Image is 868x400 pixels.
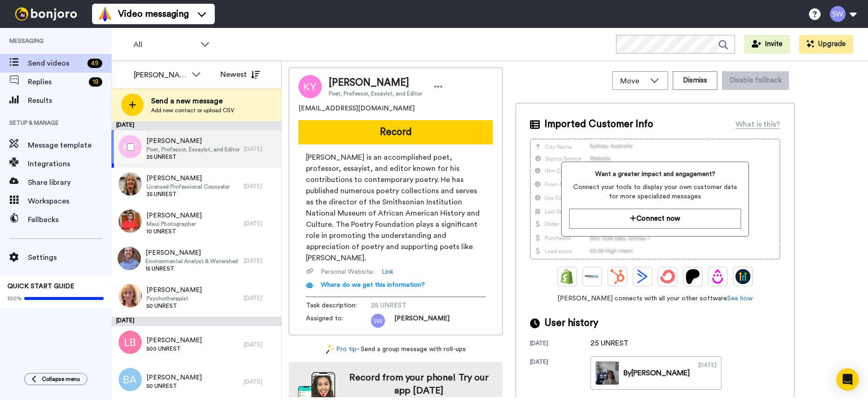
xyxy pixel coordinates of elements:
[544,316,598,330] span: User history
[87,59,102,68] div: 49
[7,295,22,302] span: 100%
[306,152,485,264] span: [PERSON_NAME] is an accomplished poet, professor, essayist, and editor known for his contribution...
[735,269,750,284] img: GoHighLevel
[530,339,590,349] div: [DATE]
[244,257,277,264] div: [DATE]
[28,177,112,188] span: Share library
[28,95,112,106] span: Results
[710,269,725,284] img: Drip
[371,314,385,328] img: sw.png
[836,368,859,391] div: Open Intercom Messenger
[326,345,357,354] a: Pro tip
[326,345,334,354] img: magic-wand.svg
[569,209,741,229] button: Connect now
[146,146,239,153] span: Poet, Professor, Essayist, and Editor
[151,107,234,114] span: Add new contact or upload CSV
[744,35,790,54] button: Invite
[146,174,230,183] span: [PERSON_NAME]
[146,336,202,345] span: [PERSON_NAME]
[244,294,277,302] div: [DATE]
[735,119,780,130] div: What is this?
[635,269,650,284] img: ActiveCampaign
[244,341,277,348] div: [DATE]
[722,71,789,90] button: Disable fallback
[133,39,196,50] span: All
[530,294,780,303] span: [PERSON_NAME] connects with all your other software
[28,214,112,225] span: Fallbacks
[329,76,422,90] span: [PERSON_NAME]
[371,301,459,310] span: 25 UNREST
[146,285,202,295] span: [PERSON_NAME]
[698,361,716,385] div: [DATE]
[146,248,239,258] span: [PERSON_NAME]
[394,314,450,328] span: [PERSON_NAME]
[146,183,230,190] span: Licensed Professional Counselor
[620,75,645,87] span: Move
[28,158,112,169] span: Integrations
[119,172,142,196] img: bf251a42-059e-4c59-936b-4d06bfbd1b14.jpg
[321,282,425,288] span: Where do we get this information?
[298,104,415,113] span: [EMAIL_ADDRESS][DOMAIN_NAME]
[298,75,322,98] img: Image of Young Kevin
[306,301,371,310] span: Task description :
[289,345,503,354] div: - Send a group message with roll-ups
[569,183,741,201] span: Connect your tools to display your own customer data for more specialized messages
[560,269,575,284] img: Shopify
[623,367,690,379] div: By [PERSON_NAME]
[151,95,234,107] span: Send a new message
[306,314,371,328] span: Assigned to:
[244,378,277,386] div: [DATE]
[119,284,142,307] img: fca1b23c-1aae-43f8-928a-bb3ef39bc00a.jpg
[146,382,202,390] span: 50 UNREST
[321,267,374,277] span: Personal Website :
[660,269,675,284] img: ConvertKit
[98,7,113,21] img: vm-color.svg
[146,228,202,235] span: 10 UNREST
[146,345,202,353] span: 500 UNREST
[146,265,239,272] span: 15 UNREST
[146,211,202,220] span: [PERSON_NAME]
[298,120,493,144] button: Record
[7,283,74,290] span: QUICK START GUIDE
[118,7,189,20] span: Video messaging
[146,190,230,198] span: 35 UNREST
[119,368,142,391] img: ba.png
[329,90,422,97] span: Poet, Professor, Essayist, and Editor
[345,371,493,397] h4: Record from your phone! Try our app [DATE]
[146,295,202,302] span: Psychotherapist
[146,258,239,265] span: Environmental Analyst & Watershed Program Coordinator
[146,153,239,161] span: 25 UNREST
[382,267,393,277] a: Link
[11,7,81,20] img: bj-logo-header-white.svg
[119,210,142,233] img: 62b58c32-b2d8-40a0-bd0b-d837fce6bcfa.jpg
[42,375,80,383] span: Collapse menu
[727,295,753,302] a: See how
[590,338,637,349] div: 25 UNREST
[585,269,600,284] img: Ontraport
[244,183,277,190] div: [DATE]
[213,65,267,84] button: Newest
[112,317,281,326] div: [DATE]
[146,136,239,146] span: [PERSON_NAME]
[119,331,142,354] img: lb.png
[24,373,87,385] button: Collapse menu
[569,169,741,179] span: Want a greater impact and engagement?
[28,58,84,69] span: Send videos
[799,35,853,54] button: Upgrade
[28,76,85,88] span: Replies
[146,373,202,382] span: [PERSON_NAME]
[530,358,590,390] div: [DATE]
[610,269,625,284] img: Hubspot
[685,269,700,284] img: Patreon
[28,252,112,263] span: Settings
[134,69,187,81] div: [PERSON_NAME]
[596,361,619,385] img: ca451517-6eb6-4558-b2b2-2b7fd07951f0-thumb.jpg
[673,71,717,90] button: Dismiss
[544,117,653,131] span: Imported Customer Info
[112,121,281,130] div: [DATE]
[244,145,277,153] div: [DATE]
[28,196,112,207] span: Workspaces
[590,356,722,390] a: By[PERSON_NAME][DATE]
